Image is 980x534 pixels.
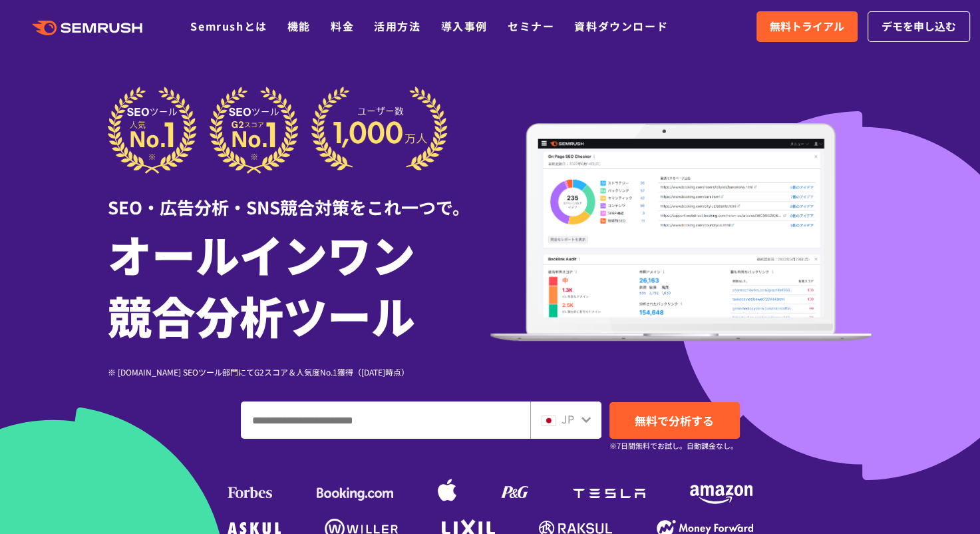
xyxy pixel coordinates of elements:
a: Semrushとは [190,18,267,34]
a: 無料で分析する [609,402,740,439]
span: JP [562,411,574,427]
small: ※7日間無料でお試し。自動課金なし。 [609,439,738,452]
a: 機能 [287,18,311,34]
span: 無料トライアル [770,18,844,35]
a: 無料トライアル [756,11,858,42]
a: 活用方法 [374,18,420,34]
span: デモを申し込む [882,18,956,35]
a: デモを申し込む [868,11,970,42]
h1: オールインワン 競合分析ツール [108,223,490,346]
a: 資料ダウンロード [574,18,668,34]
a: セミナー [508,18,554,34]
a: 導入事例 [441,18,488,34]
div: SEO・広告分析・SNS競合対策をこれ一つで。 [108,174,490,220]
div: ※ [DOMAIN_NAME] SEOツール部門にてG2スコア＆人気度No.1獲得（[DATE]時点） [108,366,490,378]
input: ドメイン、キーワードまたはURLを入力してください [242,402,530,438]
span: 無料で分析する [635,412,714,429]
a: 料金 [331,18,354,34]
